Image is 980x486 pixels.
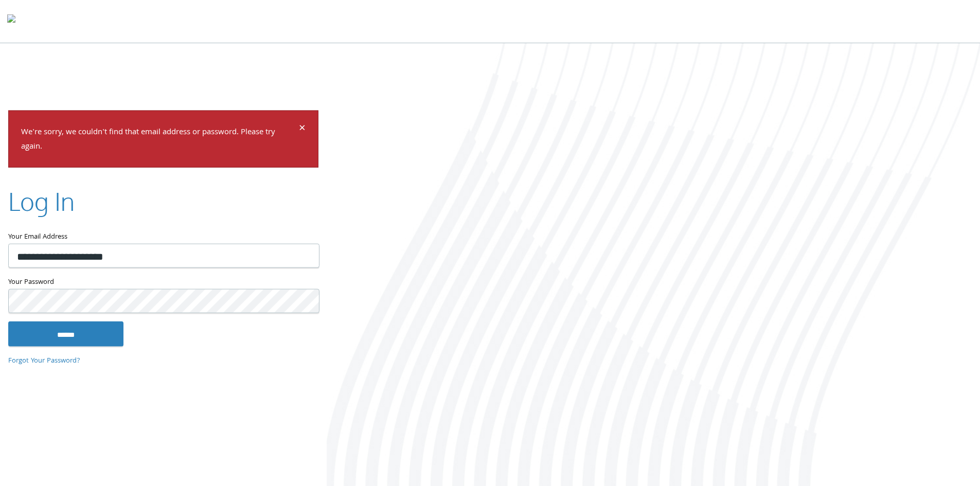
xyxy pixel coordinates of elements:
[8,355,80,366] a: Forgot Your Password?
[299,123,306,135] button: Dismiss alert
[8,276,318,289] label: Your Password
[299,119,306,139] span: ×
[21,125,297,155] p: We're sorry, we couldn't find that email address or password. Please try again.
[8,184,75,219] h2: Log In
[7,11,15,31] img: todyl-logo-dark.svg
